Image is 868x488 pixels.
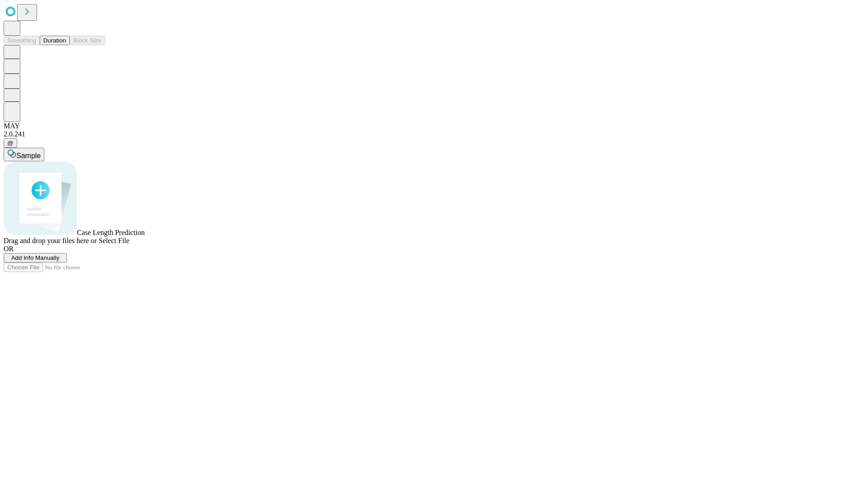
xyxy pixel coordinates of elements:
[7,140,14,146] span: @
[4,148,44,161] button: Sample
[4,138,17,148] button: @
[16,152,41,160] span: Sample
[4,245,14,253] span: OR
[11,254,60,261] span: Add Info Manually
[99,237,129,244] span: Select File
[4,36,40,45] button: Smoothing
[4,130,864,138] div: 2.0.241
[4,122,864,130] div: MAY
[4,237,97,244] span: Drag and drop your files here or
[40,36,70,45] button: Duration
[70,36,105,45] button: Block Size
[77,229,145,236] span: Case Length Prediction
[4,253,67,263] button: Add Info Manually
